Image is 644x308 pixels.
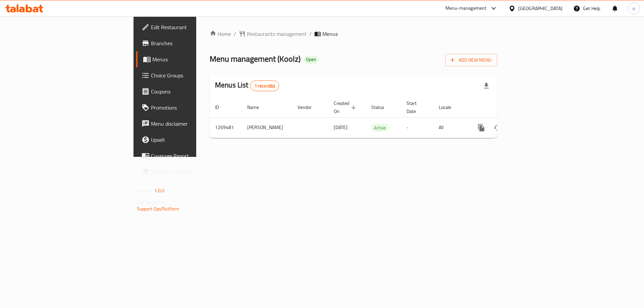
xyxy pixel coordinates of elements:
[433,117,468,138] td: All
[633,5,635,12] span: o
[136,51,241,67] a: Menus
[247,103,268,111] span: Name
[215,80,279,91] h2: Menus List
[151,152,236,160] span: Coverage Report
[407,99,425,115] span: Start Date
[322,30,338,38] span: Menus
[371,124,388,132] div: Active
[137,186,153,195] span: Version:
[136,100,241,116] a: Promotions
[250,80,279,91] div: Total records count
[298,103,320,111] span: Vendor
[450,56,492,64] span: Add New Menu
[215,103,228,111] span: ID
[334,123,347,132] span: [DATE]
[303,56,319,64] div: Open
[136,132,241,148] a: Upsell
[239,30,307,38] a: Restaurants management
[151,23,236,31] span: Edit Restaurant
[151,168,236,176] span: Grocery Checklist
[154,186,165,195] span: 1.0.0
[151,120,236,128] span: Menu disclaimer
[334,99,358,115] span: Created On
[151,136,236,144] span: Upsell
[151,87,236,96] span: Coupons
[473,120,489,136] button: more
[478,78,494,94] div: Export file
[136,164,241,180] a: Grocery Checklist
[489,120,505,136] button: Change Status
[518,5,562,12] div: [GEOGRAPHIC_DATA]
[137,198,168,206] span: Get support on:
[210,51,301,66] span: Menu management ( Koolz )
[242,117,292,138] td: [PERSON_NAME]
[309,30,312,38] li: /
[468,97,543,118] th: Actions
[371,103,393,111] span: Status
[136,83,241,100] a: Coupons
[151,71,236,79] span: Choice Groups
[210,97,543,138] table: enhanced table
[136,116,241,132] a: Menu disclaimer
[303,57,319,62] span: Open
[137,204,179,213] a: Support.OpsPlatform
[151,39,236,47] span: Branches
[445,4,487,12] div: Menu-management
[136,148,241,164] a: Coverage Report
[251,83,279,89] span: 1 record(s)
[210,30,497,38] nav: breadcrumb
[136,35,241,51] a: Branches
[445,54,497,66] button: Add New Menu
[151,104,236,112] span: Promotions
[136,67,241,83] a: Choice Groups
[439,103,460,111] span: Locale
[371,124,388,132] span: Active
[152,55,236,63] span: Menus
[247,30,307,38] span: Restaurants management
[136,19,241,35] a: Edit Restaurant
[401,117,433,138] td: -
